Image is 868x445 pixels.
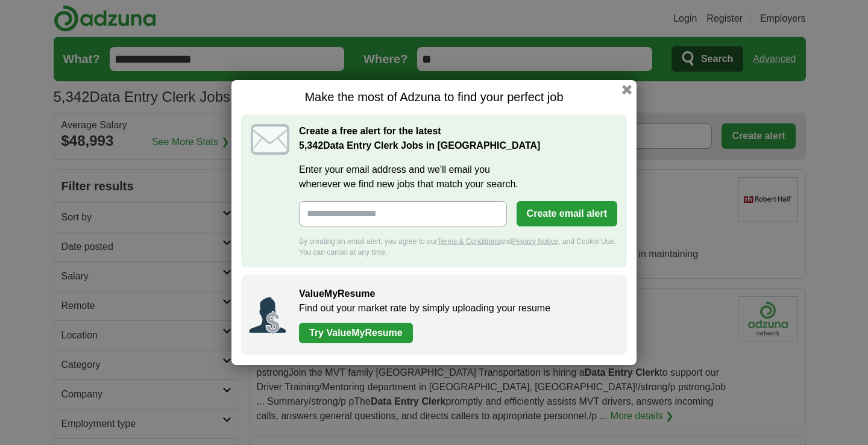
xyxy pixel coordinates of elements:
label: Enter your email address and we'll email you whenever we find new jobs that match your search. [299,163,617,191]
img: icon_email.svg [251,124,289,155]
strong: Data Entry Clerk Jobs in [GEOGRAPHIC_DATA] [299,140,540,151]
div: By creating an email alert, you agree to our and , and Cookie Use. You can cancel at any time. [299,236,617,258]
h2: ValueMyResume [299,287,615,301]
h2: Create a free alert for the latest [299,124,617,153]
a: Try ValueMyResume [299,323,413,343]
button: Create email alert [517,201,617,226]
h1: Make the most of Adzuna to find your perfect job [241,90,627,105]
a: Terms & Conditions [437,237,500,246]
a: Privacy Notice [512,237,559,246]
p: Find out your market rate by simply uploading your resume [299,301,615,316]
span: 5,342 [299,138,323,153]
